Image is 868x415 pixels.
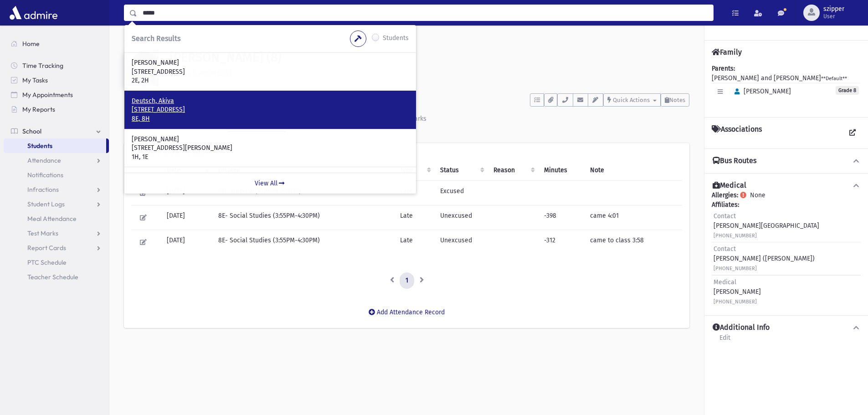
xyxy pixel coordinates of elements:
[714,211,819,240] div: [PERSON_NAME][GEOGRAPHIC_DATA]
[132,143,409,153] p: [STREET_ADDRESS][PERSON_NAME]
[713,181,746,190] h4: Medical
[712,125,762,141] h4: Associations
[4,124,109,138] a: School
[407,115,426,123] div: Marks
[712,191,738,199] b: Allergies:
[169,69,689,77] h6: [STREET_ADDRESS]
[132,67,409,77] p: [STREET_ADDRESS]
[488,160,539,181] th: Reason: activate to sort column ascending
[712,190,861,308] div: None
[27,171,63,179] span: Notifications
[161,205,213,230] td: [DATE]
[539,160,585,181] th: Minutes
[4,153,109,168] a: Attendance
[844,125,861,141] a: View all Associations
[137,236,150,249] button: Edit
[132,153,409,162] p: 1H, 1E
[730,87,791,95] span: [PERSON_NAME]
[435,160,488,181] th: Status: activate to sort column ascending
[585,205,682,230] td: came 4:01
[383,33,409,44] label: Students
[124,107,168,132] a: Activity
[4,168,109,182] a: Notifications
[124,173,416,194] a: View All
[213,230,394,255] td: 8E- Social Studies (3:55PM-4:30PM)
[435,205,488,230] td: Unexcused
[4,58,109,73] a: Time Tracking
[4,211,109,226] a: Meal Attendance
[539,205,585,230] td: -398
[27,156,61,164] span: Attendance
[22,105,55,113] span: My Reports
[435,181,488,205] td: Excused
[27,244,66,252] span: Report Cards
[714,212,736,220] span: Contact
[4,255,109,270] a: PTC Schedule
[669,97,685,103] span: Notes
[435,230,488,255] td: Unexcused
[712,181,861,190] button: Medical
[27,258,67,266] span: PTC Schedule
[539,230,585,255] td: -312
[124,37,157,45] a: Students
[22,127,41,135] span: School
[137,211,150,224] button: Edit
[7,4,60,22] img: AdmirePro
[132,114,409,123] p: 8E, 8H
[714,245,736,253] span: Contact
[169,50,689,65] h1: [PERSON_NAME] (8)
[363,304,451,321] button: Add Attendance Record
[4,138,106,153] a: Students
[124,36,157,50] nav: breadcrumb
[4,241,109,255] a: Report Cards
[27,215,77,223] span: Meal Attendance
[22,91,73,99] span: My Appointments
[27,273,78,281] span: Teacher Schedule
[714,233,757,239] small: [PHONE_NUMBER]
[712,156,861,166] button: Bus Routes
[712,323,861,333] button: Additional Info
[712,65,735,72] b: Parents:
[603,93,661,107] button: Quick Actions
[836,86,859,95] span: Grade 8
[132,135,409,144] p: [PERSON_NAME]
[4,270,109,284] a: Teacher Schedule
[712,48,742,56] h4: Family
[712,64,861,110] div: [PERSON_NAME] and [PERSON_NAME]
[714,299,757,305] small: [PHONE_NUMBER]
[714,244,815,273] div: [PERSON_NAME] ([PERSON_NAME])
[4,182,109,197] a: Infractions
[137,5,713,21] input: Search
[132,135,409,162] a: [PERSON_NAME] [STREET_ADDRESS][PERSON_NAME] 1H, 1E
[713,156,756,166] h4: Bus Routes
[714,266,757,272] small: [PHONE_NUMBER]
[27,229,58,237] span: Test Marks
[395,230,435,255] td: Late
[714,277,761,306] div: [PERSON_NAME]
[713,323,770,333] h4: Additional Info
[132,97,409,123] a: Deutsch, Akiva [STREET_ADDRESS] 8E, 8H
[132,34,180,43] span: Search Results
[712,201,739,209] b: Affiliates:
[4,226,109,241] a: Test Marks
[719,333,731,349] a: Edit
[132,97,409,106] p: Deutsch, Akiva
[714,278,736,286] span: Medical
[132,58,409,85] a: [PERSON_NAME] [STREET_ADDRESS] 2E, 2H
[661,93,689,107] button: Notes
[823,13,844,20] span: User
[4,36,109,51] a: Home
[22,40,40,48] span: Home
[4,102,109,117] a: My Reports
[585,230,682,255] td: came to class 3:58
[4,87,109,102] a: My Appointments
[132,76,409,85] p: 2E, 2H
[132,58,409,67] p: [PERSON_NAME]
[161,230,213,255] td: [DATE]
[395,205,435,230] td: Late
[585,160,682,181] th: Note
[27,142,52,150] span: Students
[22,61,63,70] span: Time Tracking
[823,5,844,13] span: szipper
[27,200,65,208] span: Student Logs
